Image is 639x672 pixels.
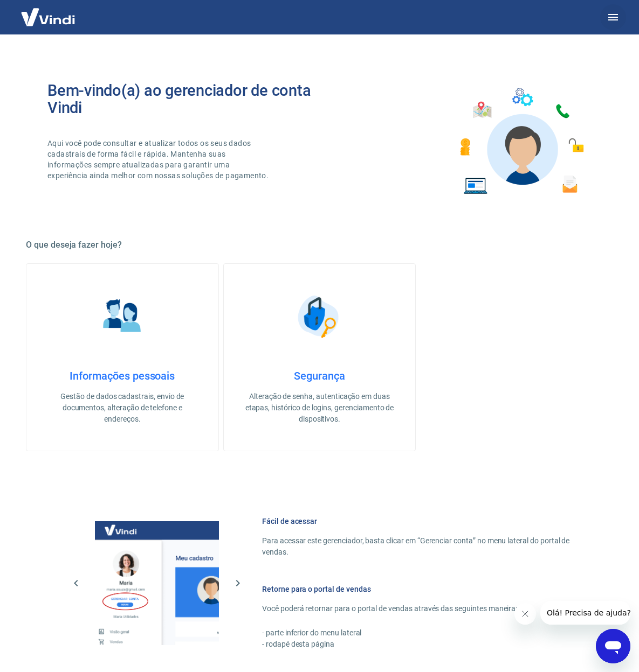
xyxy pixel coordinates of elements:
[47,138,271,181] p: Aqui você pode consultar e atualizar todos os seus dados cadastrais de forma fácil e rápida. Mant...
[13,1,83,33] img: Vindi
[596,629,630,663] iframe: Botão para abrir a janela de mensagens
[292,290,346,344] img: Segurança
[241,391,398,425] p: Alteração de senha, autenticação em duas etapas, histórico de logins, gerenciamento de dispositivos.
[450,82,592,201] img: Imagem de um avatar masculino com diversos icones exemplificando as funcionalidades do gerenciado...
[262,535,587,558] p: Para acessar este gerenciador, basta clicar em “Gerenciar conta” no menu lateral do portal de ven...
[262,516,587,527] h6: Fácil de acessar
[223,263,416,451] a: SegurançaSegurançaAlteração de senha, autenticação em duas etapas, histórico de logins, gerenciam...
[47,82,320,116] h2: Bem-vindo(a) ao gerenciador de conta Vindi
[44,391,201,425] p: Gestão de dados cadastrais, envio de documentos, alteração de telefone e endereços.
[95,290,149,344] img: Informações pessoais
[540,601,630,625] iframe: Mensagem da empresa
[6,8,91,16] span: Olá! Precisa de ajuda?
[241,369,398,382] h4: Segurança
[514,603,536,625] iframe: Fechar mensagem
[44,369,201,382] h4: Informações pessoais
[26,240,613,250] h5: O que deseja fazer hoje?
[262,584,587,594] h6: Retorne para o portal de vendas
[95,521,219,645] img: Imagem da dashboard mostrando o botão de gerenciar conta na sidebar no lado esquerdo
[26,263,219,451] a: Informações pessoaisInformações pessoaisGestão de dados cadastrais, envio de documentos, alteraçã...
[262,639,587,650] p: - rodapé desta página
[262,603,587,614] p: Você poderá retornar para o portal de vendas através das seguintes maneiras:
[262,627,587,639] p: - parte inferior do menu lateral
